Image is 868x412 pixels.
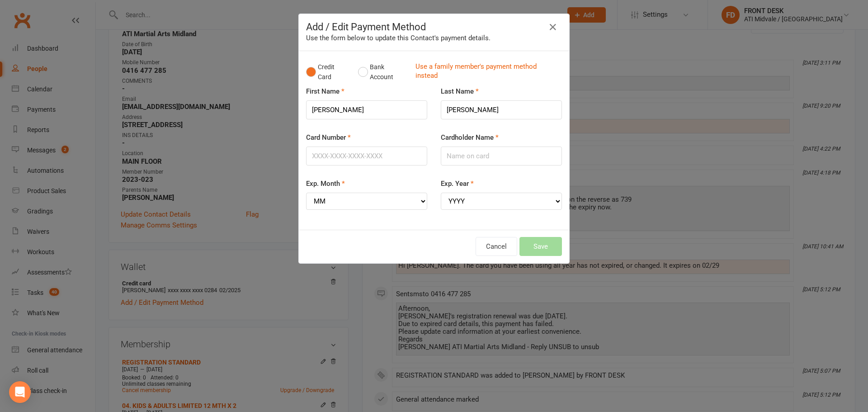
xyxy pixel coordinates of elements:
[441,178,474,189] label: Exp. Year
[441,132,499,143] label: Cardholder Name
[306,86,344,97] label: First Name
[306,147,427,166] input: XXXX-XXXX-XXXX-XXXX
[415,62,557,82] a: Use a family member's payment method instead
[306,21,562,33] h4: Add / Edit Payment Method
[306,178,345,189] label: Exp. Month
[306,58,349,86] button: Credit Card
[546,20,560,34] button: Close
[306,132,351,143] label: Card Number
[476,237,517,256] button: Cancel
[358,58,408,86] button: Bank Account
[306,33,562,43] div: Use the form below to update this Contact's payment details.
[441,86,479,97] label: Last Name
[9,381,31,403] div: Open Intercom Messenger
[441,147,562,166] input: Name on card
